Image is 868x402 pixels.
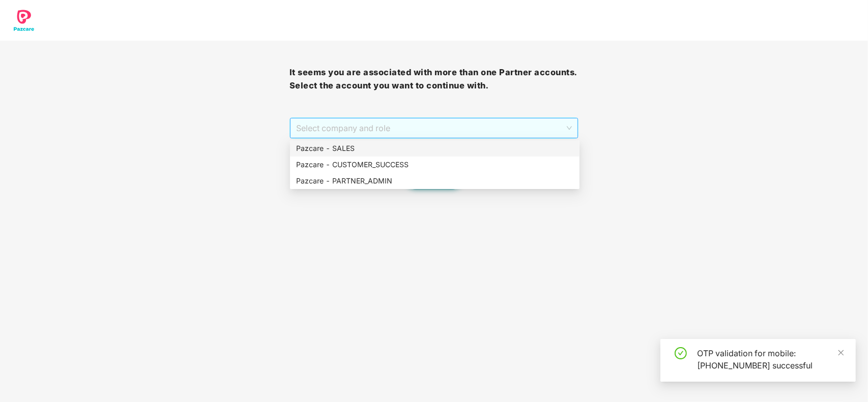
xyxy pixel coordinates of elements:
[296,175,573,187] div: Pazcare - PARTNER_ADMIN
[675,347,687,359] span: check-circle
[697,347,844,372] div: OTP validation for mobile: [PHONE_NUMBER] successful
[296,143,573,154] div: Pazcare - SALES
[290,66,579,92] h3: It seems you are associated with more than one Partner accounts. Select the account you want to c...
[290,157,580,173] div: Pazcare - CUSTOMER_SUCCESS
[837,349,845,356] span: close
[296,159,573,170] div: Pazcare - CUSTOMER_SUCCESS
[290,173,580,189] div: Pazcare - PARTNER_ADMIN
[296,118,572,138] span: Select company and role
[290,140,580,157] div: Pazcare - SALES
